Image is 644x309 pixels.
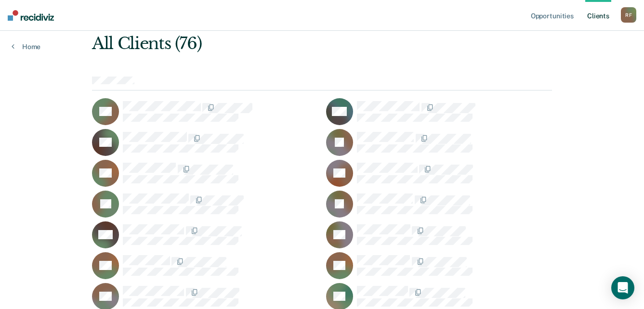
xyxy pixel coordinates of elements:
div: Open Intercom Messenger [611,276,634,299]
div: All Clients (76) [92,34,460,53]
button: RF [621,7,636,23]
div: R F [621,7,636,23]
a: Home [12,42,40,51]
img: Recidiviz [8,10,54,21]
